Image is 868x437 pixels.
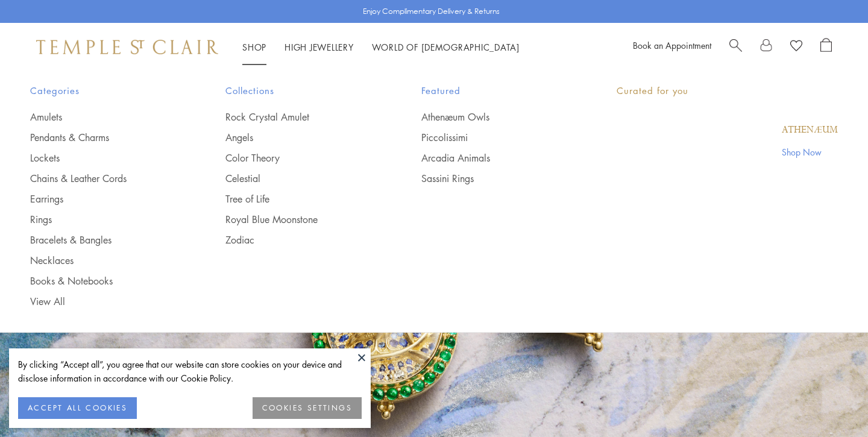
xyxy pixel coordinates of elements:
[820,38,832,56] a: Open Shopping Bag
[18,357,362,385] div: By clicking “Accept all”, you agree that our website can store cookies on your device and disclos...
[225,110,373,124] a: Rock Crystal Amulet
[30,295,177,308] a: View All
[253,397,362,419] button: COOKIES SETTINGS
[225,192,373,206] a: Tree of Life
[18,397,137,419] button: ACCEPT ALL COOKIES
[242,40,520,55] nav: Main navigation
[30,233,177,247] a: Bracelets & Bangles
[421,151,568,165] a: Arcadia Animals
[225,172,373,185] a: Celestial
[30,274,177,288] a: Books & Notebooks
[30,151,177,165] a: Lockets
[421,83,568,98] span: Featured
[421,131,568,144] a: Piccolissimi
[729,38,742,56] a: Search
[30,83,177,98] span: Categories
[372,41,520,53] a: World of [DEMOGRAPHIC_DATA]World of [DEMOGRAPHIC_DATA]
[363,5,500,17] p: Enjoy Complimentary Delivery & Returns
[225,151,373,165] a: Color Theory
[30,213,177,226] a: Rings
[225,131,373,144] a: Angels
[782,145,838,159] a: Shop Now
[30,254,177,267] a: Necklaces
[285,41,354,53] a: High JewelleryHigh Jewellery
[782,124,838,137] a: Athenæum
[30,192,177,206] a: Earrings
[30,172,177,185] a: Chains & Leather Cords
[242,41,266,53] a: ShopShop
[225,213,373,226] a: Royal Blue Moonstone
[790,38,802,56] a: View Wishlist
[421,172,568,185] a: Sassini Rings
[633,39,711,51] a: Book an Appointment
[421,110,568,124] a: Athenæum Owls
[36,40,218,54] img: Temple St. Clair
[225,83,373,98] span: Collections
[30,110,177,124] a: Amulets
[225,233,373,247] a: Zodiac
[617,83,838,98] p: Curated for you
[30,131,177,144] a: Pendants & Charms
